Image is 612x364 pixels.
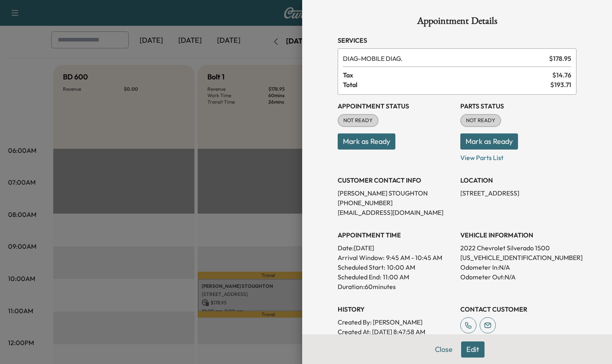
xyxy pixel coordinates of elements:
p: Odometer Out: N/A [460,272,576,282]
h3: Parts Status [460,101,576,111]
p: Scheduled Start: [338,262,385,272]
p: [STREET_ADDRESS] [460,188,576,198]
button: Mark as Ready [460,133,518,150]
h1: Appointment Details [338,16,576,29]
h3: VEHICLE INFORMATION [460,230,576,240]
span: Total [343,80,550,89]
span: 9:45 AM - 10:45 AM [386,253,442,262]
h3: CONTACT CUSTOMER [460,304,576,314]
h3: LOCATION [460,175,576,185]
p: Date: [DATE] [338,243,454,253]
h3: Services [338,35,576,45]
p: 10:00 AM [387,262,415,272]
button: Edit [461,341,485,358]
span: $ 193.71 [550,80,571,89]
span: NOT READY [461,116,500,125]
p: 2022 Chevrolet Silverado 1500 [460,243,576,253]
span: Tax [343,70,552,80]
button: Close [430,341,458,358]
span: MOBILE DIAG. [343,54,546,63]
h3: CUSTOMER CONTACT INFO [338,175,454,185]
p: Created At : [DATE] 8:47:58 AM [338,327,454,337]
p: Duration: 60 minutes [338,282,454,291]
p: [US_VEHICLE_IDENTIFICATION_NUMBER] [460,253,576,262]
p: Scheduled End: [338,272,381,282]
h3: History [338,304,454,314]
p: View Parts List [460,150,576,162]
p: 11:00 AM [383,272,409,282]
h3: APPOINTMENT TIME [338,230,454,240]
span: NOT READY [338,116,378,125]
p: Arrival Window: [338,253,454,262]
p: Created By : [PERSON_NAME] [338,317,454,327]
h3: Appointment Status [338,101,454,111]
button: Mark as Ready [338,133,395,150]
span: $ 14.76 [552,70,571,80]
p: Odometer In: N/A [460,262,576,272]
p: [PHONE_NUMBER] [338,198,454,208]
p: [EMAIL_ADDRESS][DOMAIN_NAME] [338,208,454,217]
span: $ 178.95 [549,54,571,63]
p: [PERSON_NAME] STOUGHTON [338,188,454,198]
